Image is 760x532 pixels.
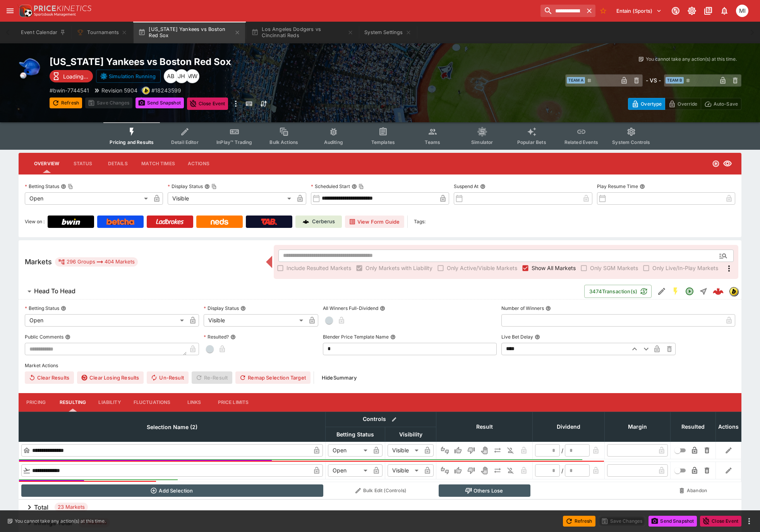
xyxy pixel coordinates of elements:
[517,139,546,145] span: Popular Bets
[77,371,144,384] button: Clear Losing Results
[452,444,464,457] button: Win
[390,334,396,340] button: Blender Price Template Name
[287,264,351,272] span: Include Resulted Markets
[136,98,184,108] button: Send Snapshot
[389,414,399,424] button: Bulk edit
[63,72,88,80] p: Loading...
[134,22,245,43] button: [US_STATE] Yankees vs Boston Red Sox
[177,393,212,412] button: Links
[391,430,431,439] span: Visibility
[673,484,714,497] button: Abandon
[532,264,576,272] span: Show All Markets
[110,139,154,145] span: Pricing and Results
[50,98,82,108] button: Refresh
[25,257,52,266] h5: Markets
[25,305,59,311] p: Betting Status
[567,77,585,84] span: Team A
[678,100,697,108] p: Override
[324,139,343,145] span: Auditing
[16,22,70,43] button: Event Calendar
[204,314,306,327] div: Visible
[204,334,229,340] p: Resulted?
[303,219,309,225] img: Cerberus
[533,412,605,441] th: Dividend
[17,3,33,19] img: PriceKinetics Logo
[68,184,73,189] button: Copy To Clipboard
[106,219,134,225] img: Betcha
[142,87,149,94] img: bwin.png
[61,184,66,189] button: Betting StatusCopy To Clipboard
[716,249,730,263] button: Open
[147,371,188,384] button: Un-Result
[211,219,228,225] img: Neds
[655,284,669,298] button: Edit Detail
[646,56,737,63] p: You cannot take any action(s) at this time.
[685,287,694,296] svg: Open
[388,464,421,477] div: Visible
[328,430,383,439] span: Betting Status
[53,393,92,412] button: Resulting
[240,306,246,311] button: Display Status
[164,69,178,83] div: Alex Bothe
[597,183,638,190] p: Play Resume Time
[561,446,563,455] div: /
[100,154,135,173] button: Details
[25,183,59,190] p: Betting Status
[19,393,53,412] button: Pricing
[34,5,91,11] img: PriceKinetics
[701,4,715,18] button: Documentation
[701,98,741,110] button: Auto-Save
[501,305,544,311] p: Number of Winners
[34,503,48,511] h6: Total
[62,219,80,225] img: Bwin
[380,306,385,311] button: All Winners Full-Dividend
[185,69,199,83] div: Michael Wilczynski
[323,305,378,311] p: All Winners Full-Dividend
[328,484,434,497] button: Bulk Edit (Controls)
[21,484,323,497] button: Add Selection
[65,334,70,340] button: Public Comments
[425,139,440,145] span: Teams
[269,139,298,145] span: Bulk Actions
[127,393,177,412] button: Fluctuations
[713,286,724,297] div: 66c42721-c061-4157-8f9e-342f4f35335f
[612,5,666,17] button: Select Tenant
[717,4,731,18] button: Notifications
[25,334,63,340] p: Public Comments
[19,284,584,299] button: Head To Head
[34,287,75,295] h6: Head To Head
[371,139,395,145] span: Templates
[439,484,530,497] button: Others Lose
[103,122,656,150] div: Event type filters
[590,264,638,272] span: Only SGM Markets
[345,216,404,228] button: View Form Guide
[671,412,716,441] th: Resulted
[454,183,479,190] p: Suspend At
[15,518,106,525] p: You cannot take any action(s) at this time.
[365,264,432,272] span: Only Markets with Liability
[168,192,293,205] div: Visible
[235,371,311,384] button: Remap Selection Target
[648,516,697,527] button: Send Snapshot
[561,467,563,475] div: /
[34,13,76,16] img: Sportsbook Management
[55,503,88,511] span: 23 Markets
[641,100,662,108] p: Overtype
[439,444,451,457] button: Not Set
[478,444,491,457] button: Void
[504,444,517,457] button: Eliminated In Play
[669,284,683,298] button: SGM Enabled
[92,393,127,412] button: Liability
[72,22,132,43] button: Tournaments
[729,287,738,296] div: bwin
[540,5,583,17] input: search
[151,86,181,94] p: Copy To Clipboard
[723,159,732,168] svg: Visible
[25,216,45,228] label: View on :
[504,464,517,477] button: Eliminated In Play
[101,86,137,94] p: Revision 5904
[414,216,425,228] label: Tags:
[447,264,517,272] span: Only Active/Visible Markets
[563,516,595,527] button: Refresh
[745,517,754,526] button: more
